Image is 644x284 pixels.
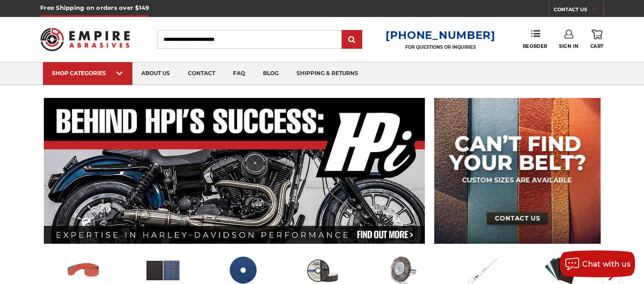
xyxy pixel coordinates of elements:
img: Empire Abrasives [40,22,130,57]
div: SHOP CATEGORIES [52,70,123,76]
a: shipping & returns [288,62,367,85]
span: Cart [590,43,604,49]
span: Chat with us [582,260,631,268]
img: promo banner for custom belts. [434,98,601,244]
span: Reorder [523,43,547,49]
img: Banner for an interview featuring Horsepower Inc who makes Harley performance upgrades featured o... [44,98,425,244]
a: blog [254,62,288,85]
button: Chat with us [560,250,635,277]
input: Submit [343,31,361,49]
a: Cart [590,30,604,49]
a: CONTACT US [554,4,603,17]
a: about us [132,62,179,85]
a: [PHONE_NUMBER] [386,29,496,42]
a: contact [179,62,224,85]
span: Sign In [559,43,578,49]
a: Reorder [523,30,547,49]
a: faq [224,62,254,85]
p: FOR QUESTIONS OR INQUIRIES [386,44,496,50]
